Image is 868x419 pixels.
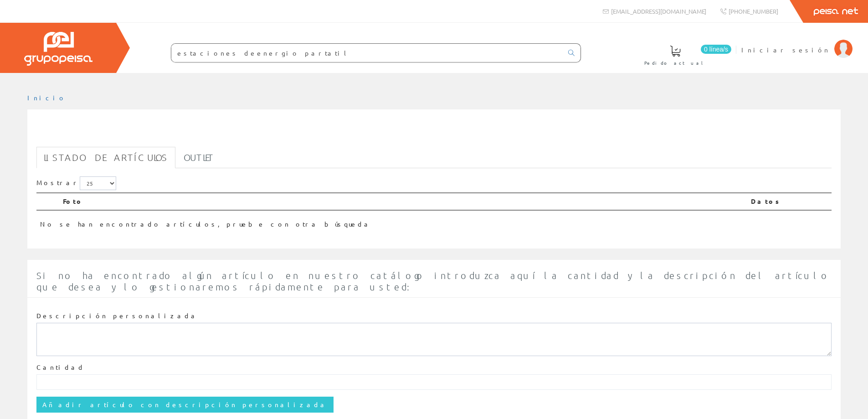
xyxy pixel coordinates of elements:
span: Iniciar sesión [741,45,830,54]
label: Cantidad [36,363,85,372]
select: Mostrar [80,176,116,190]
th: Datos [747,193,832,210]
span: Si no ha encontrado algún artículo en nuestro catálogo introduzca aquí la cantidad y la descripci... [36,270,830,292]
th: Foto [59,193,747,210]
a: Listado de artículos [36,147,175,168]
a: Outlet [176,147,221,168]
a: Inicio [27,93,66,102]
label: Mostrar [36,176,116,190]
input: Añadir artículo con descripción personalizada [36,397,334,412]
label: Descripción personalizada [36,311,198,321]
td: No se han encontrado artículos, pruebe con otra búsqueda [36,210,747,233]
a: Iniciar sesión [741,38,853,47]
span: [PHONE_NUMBER] [729,7,778,15]
span: [EMAIL_ADDRESS][DOMAIN_NAME] [611,7,706,15]
input: Buscar ... [171,44,563,62]
img: Grupo Peisa [24,32,92,66]
span: 0 línea/s [701,45,731,54]
span: Pedido actual [644,58,706,67]
h1: estaciones deenergio partatil [36,124,832,142]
